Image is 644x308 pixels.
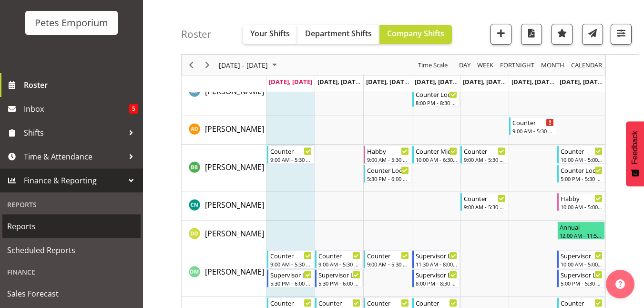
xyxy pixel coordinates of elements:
[458,59,471,71] span: Day
[250,28,290,39] span: Your Shifts
[205,200,264,210] span: [PERSON_NAME]
[615,279,625,289] img: help-xxl-2.png
[557,193,605,211] div: Christine Neville"s event - Habby Begin From Sunday, September 14, 2025 at 10:00:00 AM GMT+12:00 ...
[552,24,572,45] button: Highlight an important date within the roster.
[557,250,605,268] div: David McAuley"s event - Supervisor Begin From Sunday, September 14, 2025 at 10:00:00 AM GMT+12:00...
[416,89,458,99] div: Counter Lock Up
[205,162,325,172] span: [PERSON_NAME] [PERSON_NAME]
[367,156,409,163] div: 9:00 AM - 5:30 PM
[464,156,506,163] div: 9:00 AM - 5:30 PM
[182,192,266,221] td: Christine Neville resource
[205,266,264,277] span: [PERSON_NAME]
[182,145,266,192] td: Beena Beena resource
[415,77,458,86] span: [DATE], [DATE]
[269,77,312,86] span: [DATE], [DATE]
[366,77,409,86] span: [DATE], [DATE]
[270,251,312,260] div: Counter
[24,102,129,116] span: Inbox
[185,59,198,71] button: Previous
[561,298,603,308] div: Counter
[499,59,536,71] button: Fortnight
[417,59,450,71] button: Time Scale
[182,249,266,297] td: David McAuley resource
[270,156,312,163] div: 9:00 AM - 5:30 PM
[460,146,508,164] div: Beena Beena"s event - Counter Begin From Friday, September 12, 2025 at 9:00:00 AM GMT+12:00 Ends ...
[318,270,360,279] div: Supervisor Lock Up
[561,156,603,163] div: 10:00 AM - 5:00 PM
[270,279,312,287] div: 5:30 PM - 6:00 PM
[364,250,411,268] div: David McAuley"s event - Counter Begin From Wednesday, September 10, 2025 at 9:00:00 AM GMT+12:00 ...
[317,77,361,86] span: [DATE], [DATE]
[561,260,603,268] div: 10:00 AM - 5:00 PM
[243,25,297,44] button: Your Shifts
[318,279,360,287] div: 5:30 PM - 6:00 PM
[561,165,603,175] div: Counter Lock Up
[511,77,555,86] span: [DATE], [DATE]
[218,59,269,71] span: [DATE] - [DATE]
[464,146,506,156] div: Counter
[367,175,409,182] div: 5:30 PM - 6:00 PM
[387,28,444,39] span: Company Shifts
[364,146,411,164] div: Beena Beena"s event - Habby Begin From Wednesday, September 10, 2025 at 9:00:00 AM GMT+12:00 Ends...
[205,266,264,277] a: [PERSON_NAME]
[270,260,312,268] div: 9:00 AM - 5:30 PM
[205,123,264,135] a: [PERSON_NAME]
[417,59,449,71] span: Time Scale
[305,28,372,39] span: Department Shifts
[626,121,644,186] button: Feedback - Show survey
[561,203,603,211] div: 10:00 AM - 5:00 PM
[267,269,315,287] div: David McAuley"s event - Supervisor Lock Up Begin From Monday, September 8, 2025 at 5:30:00 PM GMT...
[35,16,108,30] div: Petes Emporium
[205,228,264,239] span: [PERSON_NAME]
[7,243,136,257] span: Scheduled Reports
[205,86,264,96] span: [PERSON_NAME]
[2,282,141,306] a: Sales Forecast
[463,77,506,86] span: [DATE], [DATE]
[476,59,495,71] button: Timeline Week
[2,214,141,238] a: Reports
[2,195,141,214] div: Reports
[557,222,605,240] div: Danielle Donselaar"s event - Annual Begin From Sunday, September 14, 2025 at 12:00:00 AM GMT+12:0...
[521,24,542,45] button: Download a PDF of the roster according to the set date range.
[7,219,136,234] span: Reports
[540,59,566,71] button: Timeline Month
[367,298,409,308] div: Counter
[267,250,315,268] div: David McAuley"s event - Counter Begin From Monday, September 8, 2025 at 9:00:00 AM GMT+12:00 Ends...
[315,250,363,268] div: David McAuley"s event - Counter Begin From Tuesday, September 9, 2025 at 9:00:00 AM GMT+12:00 End...
[270,298,312,308] div: Counter
[379,25,452,44] button: Company Shifts
[476,59,494,71] span: Week
[199,55,215,75] div: Next
[2,238,141,262] a: Scheduled Reports
[367,251,409,260] div: Counter
[217,59,281,71] button: September 08 - 14, 2025
[557,146,605,164] div: Beena Beena"s event - Counter Begin From Sunday, September 14, 2025 at 10:00:00 AM GMT+12:00 Ends...
[318,298,360,308] div: Counter
[182,69,266,116] td: Alex-Micheal Taniwha resource
[491,24,511,45] button: Add a new shift
[364,165,411,183] div: Beena Beena"s event - Counter Lock Up Begin From Wednesday, September 10, 2025 at 5:30:00 PM GMT+...
[460,193,508,211] div: Christine Neville"s event - Counter Begin From Friday, September 12, 2025 at 9:00:00 AM GMT+12:00...
[24,149,124,164] span: Time & Attendance
[183,55,199,75] div: Previous
[205,161,325,173] a: [PERSON_NAME] [PERSON_NAME]
[416,156,458,163] div: 10:00 AM - 6:30 PM
[509,117,557,135] div: Amelia Denz"s event - Counter Begin From Saturday, September 13, 2025 at 9:00:00 AM GMT+12:00 End...
[412,269,460,287] div: David McAuley"s event - Supervisor Lock Up Begin From Thursday, September 11, 2025 at 8:00:00 PM ...
[416,251,458,260] div: Supervisor Late Shift
[464,193,506,203] div: Counter
[416,270,458,279] div: Supervisor Lock Up
[24,126,124,140] span: Shifts
[182,221,266,249] td: Danielle Donselaar resource
[270,270,312,279] div: Supervisor Lock Up
[318,251,360,260] div: Counter
[416,99,458,106] div: 8:00 PM - 8:30 PM
[412,89,460,107] div: Alex-Micheal Taniwha"s event - Counter Lock Up Begin From Thursday, September 11, 2025 at 8:00:00...
[24,78,138,92] span: Roster
[416,260,458,268] div: 11:30 AM - 8:00 PM
[582,24,603,45] button: Send a list of all shifts for the selected filtered period to all rostered employees.
[205,228,264,239] a: [PERSON_NAME]
[557,269,605,287] div: David McAuley"s event - Supervisor Lock Up Begin From Sunday, September 14, 2025 at 5:00:00 PM GM...
[416,146,458,156] div: Counter Mid Shift
[205,199,264,211] a: [PERSON_NAME]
